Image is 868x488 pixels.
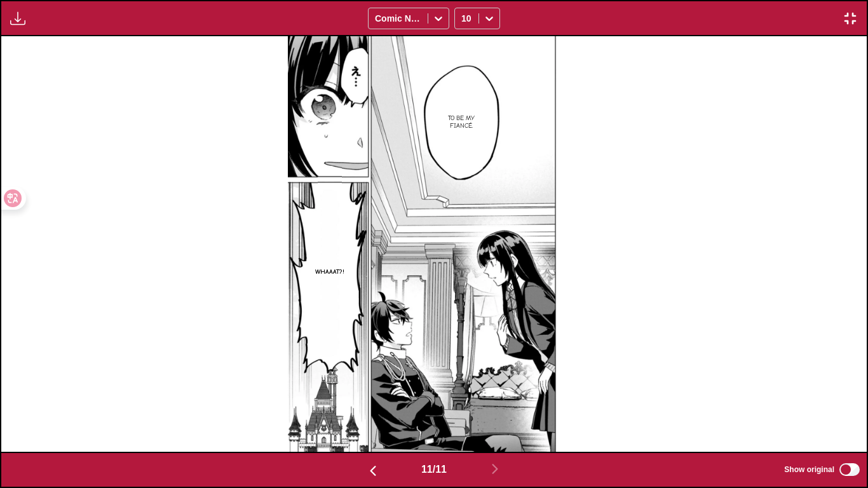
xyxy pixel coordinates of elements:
[313,266,347,278] p: Whaaat?!
[784,465,834,474] span: Show original
[445,112,478,132] p: To be my fiancé.
[487,461,503,477] img: Next page
[10,11,25,26] img: Download translated images
[421,464,447,475] span: 11 / 11
[839,463,860,476] input: Show original
[288,36,580,451] img: Manga Panel
[365,463,381,478] img: Previous page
